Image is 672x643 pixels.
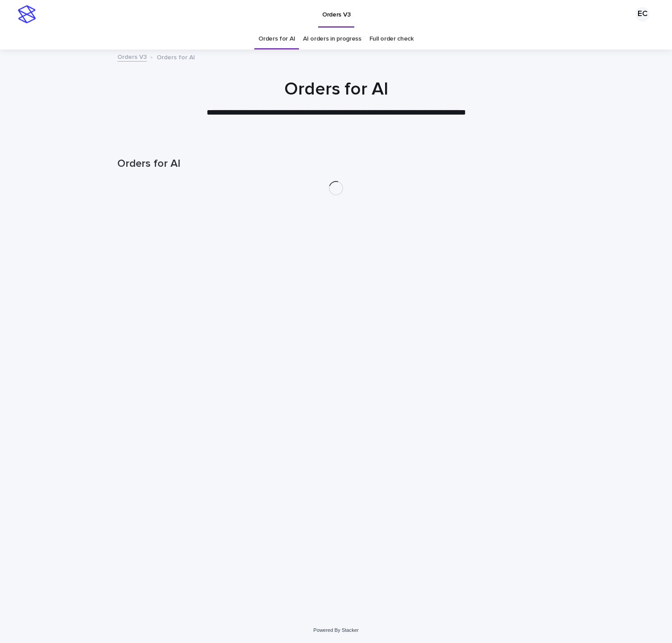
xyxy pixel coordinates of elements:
[117,51,147,62] a: Orders V3
[157,52,195,62] p: Orders for AI
[117,78,555,100] h1: Orders for AI
[258,29,295,49] a: Orders for AI
[117,157,555,170] h1: Orders for AI
[635,7,650,21] div: EC
[369,29,414,49] a: Full order check
[18,5,36,23] img: stacker-logo-s-only.png
[313,627,358,633] a: Powered By Stacker
[303,29,361,49] a: AI orders in progress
